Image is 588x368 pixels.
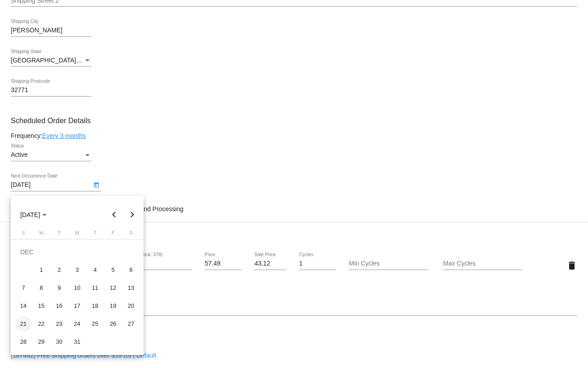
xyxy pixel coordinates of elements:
div: 11 [87,280,103,296]
div: 24 [69,316,85,332]
div: 29 [33,334,49,350]
div: 17 [69,298,85,314]
td: December 13, 2025 [122,279,140,297]
div: 22 [33,316,49,332]
th: Sunday [14,230,32,239]
div: 2 [51,262,67,278]
td: December 3, 2025 [68,261,86,279]
td: December 24, 2025 [68,315,86,333]
div: 31 [69,334,85,350]
div: 9 [51,280,67,296]
td: December 26, 2025 [104,315,122,333]
div: 18 [87,298,103,314]
td: December 23, 2025 [50,315,68,333]
td: December 6, 2025 [122,261,140,279]
td: December 29, 2025 [32,333,50,351]
div: 23 [51,316,67,332]
td: December 31, 2025 [68,333,86,351]
td: December 22, 2025 [32,315,50,333]
td: December 15, 2025 [32,297,50,315]
td: DEC [14,243,140,261]
td: December 11, 2025 [86,279,104,297]
th: Saturday [122,230,140,239]
div: 4 [87,262,103,278]
div: 25 [87,316,103,332]
th: Thursday [86,230,104,239]
div: 6 [123,262,139,278]
div: 21 [15,316,31,332]
td: December 20, 2025 [122,297,140,315]
th: Monday [32,230,50,239]
td: December 9, 2025 [50,279,68,297]
span: [DATE] [20,211,47,218]
td: December 16, 2025 [50,297,68,315]
div: 16 [51,298,67,314]
div: 13 [123,280,139,296]
div: 28 [15,334,31,350]
button: Previous month [105,206,123,224]
div: 26 [105,316,121,332]
div: 30 [51,334,67,350]
td: December 19, 2025 [104,297,122,315]
td: December 2, 2025 [50,261,68,279]
div: 20 [123,298,139,314]
td: December 30, 2025 [50,333,68,351]
td: December 5, 2025 [104,261,122,279]
td: December 18, 2025 [86,297,104,315]
div: 3 [69,262,85,278]
div: 14 [15,298,31,314]
div: 1 [33,262,49,278]
th: Wednesday [68,230,86,239]
td: December 28, 2025 [14,333,32,351]
div: 10 [69,280,85,296]
td: December 1, 2025 [32,261,50,279]
th: Tuesday [50,230,68,239]
td: December 17, 2025 [68,297,86,315]
td: December 10, 2025 [68,279,86,297]
div: 27 [123,316,139,332]
div: 7 [15,280,31,296]
td: December 25, 2025 [86,315,104,333]
button: Next month [123,206,141,224]
div: 5 [105,262,121,278]
div: 15 [33,298,49,314]
button: Choose month and year [13,206,54,224]
td: December 7, 2025 [14,279,32,297]
td: December 27, 2025 [122,315,140,333]
td: December 4, 2025 [86,261,104,279]
td: December 14, 2025 [14,297,32,315]
div: 19 [105,298,121,314]
td: December 12, 2025 [104,279,122,297]
div: 8 [33,280,49,296]
td: December 8, 2025 [32,279,50,297]
td: December 21, 2025 [14,315,32,333]
th: Friday [104,230,122,239]
div: 12 [105,280,121,296]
